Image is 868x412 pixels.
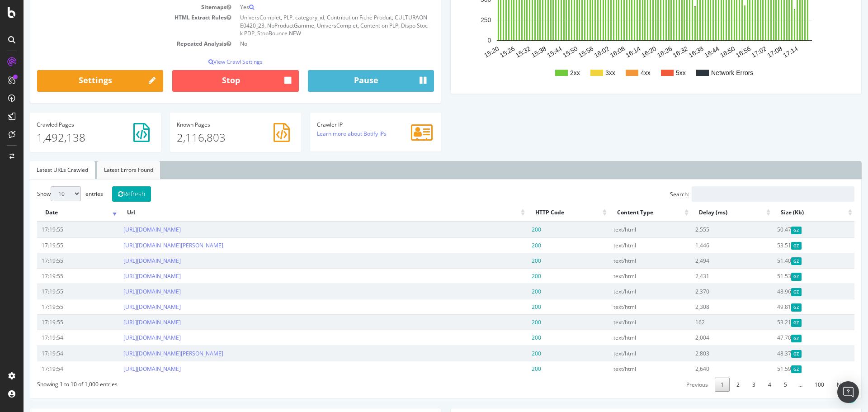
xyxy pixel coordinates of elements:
th: Date: activate to sort column ascending [14,204,95,222]
span: 200 [508,318,518,326]
text: 16:44 [679,45,697,59]
td: 2,431 [667,268,749,284]
div: Open Intercom Messenger [837,381,859,403]
td: 17:19:55 [14,314,95,330]
text: 16:08 [585,45,603,59]
text: 2xx [547,69,557,76]
a: Learn more about Botify IPs [293,130,363,137]
td: 2,308 [667,299,749,314]
td: Repeated Analysis [14,38,212,49]
td: text/html [585,361,667,376]
td: 51.53 [749,268,831,284]
button: Pause [284,70,410,92]
text: 5xx [652,69,662,76]
td: 49.81 [749,299,831,314]
th: Delay (ms): activate to sort column ascending [667,204,749,222]
h4: Pages Known [153,122,271,128]
td: text/html [585,284,667,299]
span: Gzipped Content [768,273,778,280]
button: Refresh [89,186,127,202]
a: Latest URLs Crawled [6,161,71,179]
text: 15:32 [491,45,509,59]
a: Next [807,378,831,392]
td: text/html [585,268,667,284]
a: Settings [14,70,140,92]
text: 16:56 [711,45,729,59]
th: HTTP Code: activate to sort column ascending [504,204,585,222]
a: 4 [739,378,754,392]
td: Yes [212,2,410,12]
td: 51.40 [749,253,831,268]
input: Search: [668,186,831,202]
text: 15:50 [538,45,556,59]
a: [URL][DOMAIN_NAME] [100,318,157,326]
td: 17:19:55 [14,299,95,314]
span: 200 [508,303,518,311]
label: Search: [646,186,831,202]
th: Size (Kb): activate to sort column ascending [749,204,831,222]
td: Sitemaps [14,2,212,12]
td: 2,004 [667,330,749,345]
label: Show entries [14,186,80,201]
text: 16:32 [648,45,666,59]
th: Content Type: activate to sort column ascending [585,204,667,222]
td: 1,446 [667,237,749,253]
td: 2,555 [667,222,749,237]
span: Gzipped Content [768,303,778,311]
text: 17:08 [742,45,760,59]
td: text/html [585,237,667,253]
span: Gzipped Content [768,288,778,296]
td: UniversComplet, PLP, category_id, Contribution Fiche Produit, CULTURAONE0420_23, NbProductGamme, ... [212,12,410,38]
td: 53.21 [749,314,831,330]
td: text/html [585,314,667,330]
span: Gzipped Content [768,227,778,234]
span: Gzipped Content [768,365,778,373]
text: 4xx [617,69,627,76]
a: Latest Errors Found [74,161,137,179]
text: 17:02 [727,45,745,59]
a: 1 [691,378,706,392]
a: 5 [755,378,769,392]
a: [URL][DOMAIN_NAME] [100,272,157,280]
span: Gzipped Content [768,350,778,358]
text: 16:14 [601,45,618,59]
td: 48.37 [749,346,831,361]
text: 16:26 [632,45,650,59]
td: 47.70 [749,330,831,345]
a: 2 [707,378,722,392]
span: Gzipped Content [768,319,778,327]
span: 200 [508,226,518,233]
text: 15:38 [506,45,524,59]
td: 17:19:54 [14,330,95,345]
td: 2,640 [667,361,749,376]
td: 17:19:55 [14,222,95,237]
a: [URL][DOMAIN_NAME][PERSON_NAME] [100,350,200,357]
p: View Crawl Settings [14,58,410,66]
span: Gzipped Content [768,335,778,342]
a: [URL][DOMAIN_NAME] [100,288,157,295]
h4: Pages Crawled [13,122,131,128]
th: Url: activate to sort column ascending [95,204,503,222]
h4: Crawler IP [293,122,411,128]
span: 200 [508,350,518,357]
text: 17:14 [758,45,776,59]
a: 100 [785,378,807,392]
text: 16:38 [664,45,681,59]
a: Previous [657,378,690,392]
a: [URL][DOMAIN_NAME][PERSON_NAME] [100,242,200,249]
text: 3xx [582,69,592,76]
text: Network Errors [688,69,730,76]
a: [URL][DOMAIN_NAME] [100,334,157,341]
p: 2,116,803 [153,130,271,145]
p: 1,492,138 [13,130,131,145]
td: 50.47 [749,222,831,237]
a: [URL][DOMAIN_NAME] [100,365,157,373]
button: Stop [149,70,275,92]
span: 200 [508,288,518,295]
span: Gzipped Content [768,257,778,265]
td: text/html [585,299,667,314]
div: Showing 1 to 10 of 1,000 entries [14,376,94,388]
td: 17:19:55 [14,284,95,299]
td: 17:19:55 [14,268,95,284]
span: 200 [508,365,518,373]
